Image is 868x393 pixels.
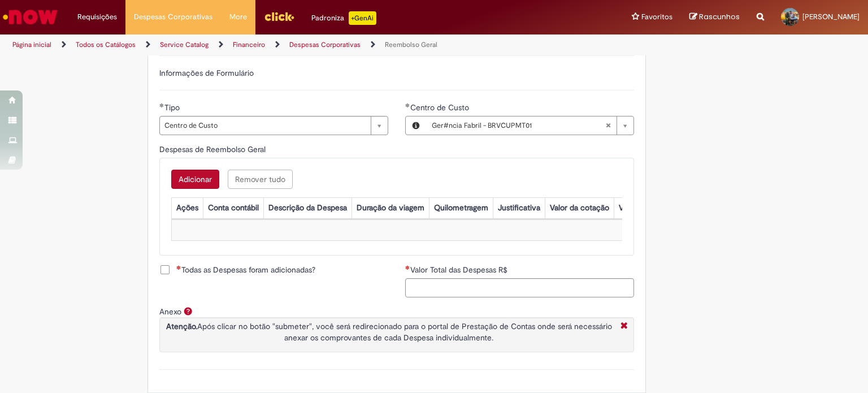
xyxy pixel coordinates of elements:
label: Anexo [159,306,181,317]
a: Despesas Corporativas [289,40,361,49]
span: Necessários [405,265,410,270]
ul: Trilhas de página [8,34,570,55]
span: Favoritos [641,11,672,23]
input: Valor Total das Despesas R$ [405,278,634,297]
a: Service Catalog [160,40,209,49]
button: Add a row for Despesas de Reembolso Geral [171,170,219,189]
img: click_logo_yellow_360x200.png [264,8,294,25]
span: More [229,11,247,23]
span: Despesas Corporativas [134,11,212,23]
a: Financeiro [233,40,265,49]
span: Ajuda para Anexo [181,306,195,316]
span: Necessários [176,265,181,270]
th: Valor por Litro [614,197,674,218]
span: Requisições [77,11,117,23]
th: Quilometragem [429,197,493,218]
a: Limpar campo Centro de Custo [426,116,633,135]
span: [PERSON_NAME] [802,12,860,21]
a: Todos os Catálogos [76,40,136,49]
th: Justificativa [493,197,545,218]
th: Conta contábil [203,197,263,218]
th: Duração da viagem [351,197,429,218]
button: Centro de Custo, Visualizar este registro Ger#ncia Fabril - BRVCUPMT01 [406,116,426,135]
th: Ações [171,197,203,218]
span: Todas as Despesas foram adicionadas? [176,264,315,275]
a: Página inicial [12,40,51,49]
th: Valor da cotação [545,197,614,218]
span: Obrigatório Preenchido [159,103,164,107]
span: Centro de Custo [164,116,365,135]
span: Valor Total das Despesas R$ [410,265,510,275]
img: ServiceNow [1,6,59,28]
div: Padroniza [311,11,376,25]
p: Após clicar no botão "submeter", você será redirecionado para o portal de Prestação de Contas ond... [163,321,615,343]
span: Despesas de Reembolso Geral [159,144,268,154]
span: Ger#ncia Fabril - BRVCUPMT01 [432,116,605,135]
p: +GenAi [349,11,376,25]
span: Centro de Custo [410,102,471,113]
a: Reembolso Geral [385,40,437,49]
span: Tipo [164,102,182,113]
th: Descrição da Despesa [263,197,351,218]
i: Fechar More information Por anexo [618,321,631,332]
label: Informações de Formulário [159,68,254,78]
strong: Atenção. [166,321,197,331]
span: Rascunhos [699,11,740,22]
span: Obrigatório Preenchido [405,103,410,107]
abbr: Limpar campo Centro de Custo [600,116,617,135]
a: Rascunhos [689,12,740,23]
